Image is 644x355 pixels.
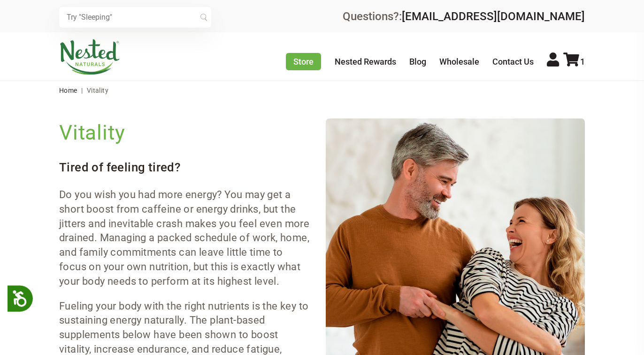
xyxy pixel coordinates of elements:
[59,118,311,147] h2: Vitality
[580,57,585,67] span: 1
[492,57,534,67] a: Contact Us
[335,57,396,67] a: Nested Rewards
[59,87,77,94] a: Home
[59,188,311,289] p: Do you wish you had more energy? You may get a short boost from caffeine or energy drinks, but th...
[402,10,585,23] a: [EMAIL_ADDRESS][DOMAIN_NAME]
[59,81,585,100] nav: breadcrumbs
[563,57,585,67] a: 1
[59,7,211,28] input: Try "Sleeping"
[59,159,311,176] h3: Tired of feeling tired?
[87,87,108,94] span: Vitality
[439,57,479,67] a: Wholesale
[343,11,585,22] div: Questions?:
[409,57,426,67] a: Blog
[286,53,321,70] a: Store
[59,39,120,75] img: Nested Naturals
[79,87,85,94] span: |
